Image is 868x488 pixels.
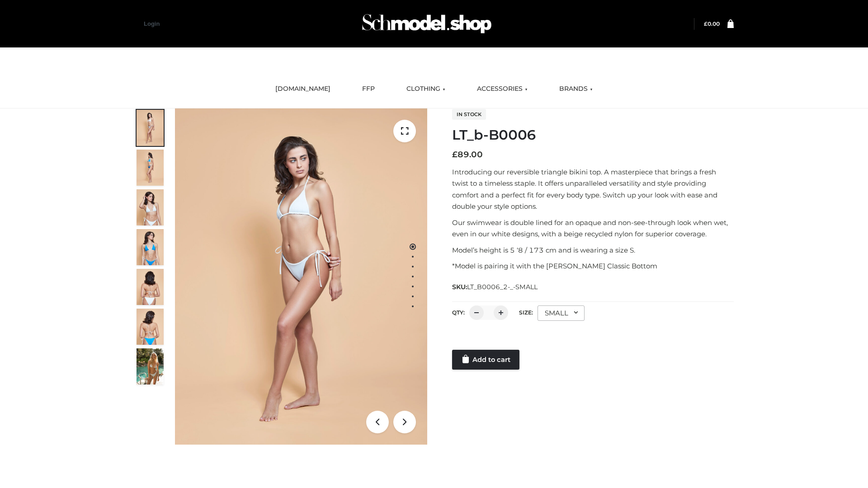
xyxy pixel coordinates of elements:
[137,309,164,345] img: ArielClassicBikiniTop_CloudNine_AzureSky_OW114ECO_8-scaled.jpg
[137,189,164,225] img: ArielClassicBikiniTop_CloudNine_AzureSky_OW114ECO_3-scaled.jpg
[452,150,458,160] span: £
[137,348,164,385] img: Arieltop_CloudNine_AzureSky2.jpg
[452,109,486,120] span: In stock
[704,20,708,27] span: £
[355,79,382,99] a: FFP
[552,79,599,99] a: BRANDS
[175,108,427,445] img: ArielClassicBikiniTop_CloudNine_AzureSky_OW114ECO_1
[452,282,538,292] span: SKU:
[704,20,720,27] bdi: 0.00
[452,350,519,370] a: Add to cart
[137,110,164,146] img: ArielClassicBikiniTop_CloudNine_AzureSky_OW114ECO_1-scaled.jpg
[452,150,483,160] bdi: 89.00
[137,229,164,265] img: ArielClassicBikiniTop_CloudNine_AzureSky_OW114ECO_4-scaled.jpg
[452,217,734,240] p: Our swimwear is double lined for an opaque and non-see-through look when wet, even in our white d...
[519,309,533,316] label: Size:
[704,20,720,27] a: £0.00
[137,150,164,186] img: ArielClassicBikiniTop_CloudNine_AzureSky_OW114ECO_2-scaled.jpg
[467,283,538,291] span: LT_B0006_2-_-SMALL
[470,79,534,99] a: ACCESSORIES
[452,166,734,212] p: Introducing our reversible triangle bikini top. A masterpiece that brings a fresh twist to a time...
[452,260,734,272] p: *Model is pairing it with the [PERSON_NAME] Classic Bottom
[538,305,585,321] div: SMALL
[452,244,734,256] p: Model’s height is 5 ‘8 / 173 cm and is wearing a size S.
[144,20,160,27] a: Login
[269,79,337,99] a: [DOMAIN_NAME]
[400,79,452,99] a: CLOTHING
[137,269,164,305] img: ArielClassicBikiniTop_CloudNine_AzureSky_OW114ECO_7-scaled.jpg
[359,6,495,42] img: Schmodel Admin 964
[452,309,465,316] label: QTY:
[452,127,734,143] h1: LT_b-B0006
